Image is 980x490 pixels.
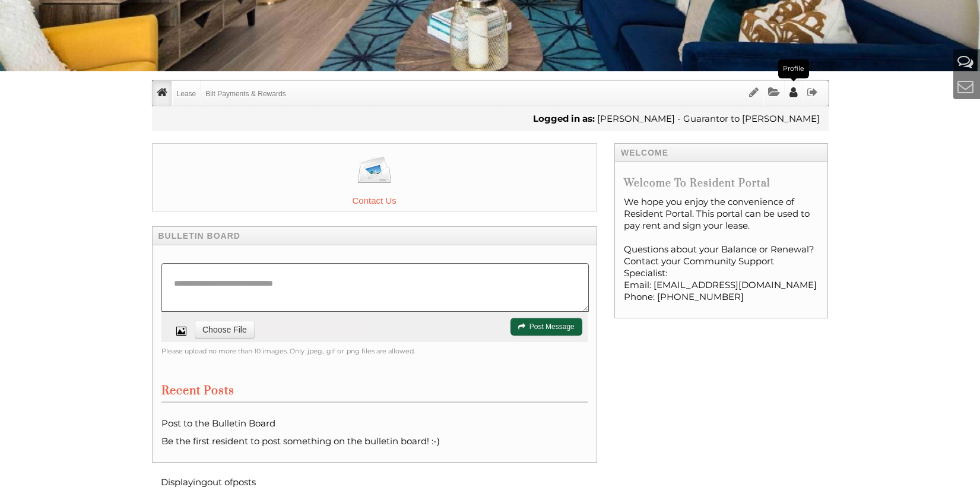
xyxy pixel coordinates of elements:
a: Contact Us [152,143,597,211]
p: Questions about your Balance or Renewal? Contact your Community Support Specialist: Email: [EMAIL... [624,244,819,303]
div: Please upload no more than 10 images. Only .jpeg, .gif or .png files are allowed. [161,345,588,357]
a: Bilt Payments & Rewards [201,81,290,106]
a: Profile [785,81,802,106]
a: Help And Support [957,52,973,71]
span: - Guarantor to [PERSON_NAME] [677,113,820,124]
b: Logged in as: [533,113,595,124]
button: Post Message [510,318,582,336]
span: [PERSON_NAME] [597,113,675,124]
i: Profile [789,87,798,98]
h3: Recent Posts [161,384,588,403]
div: Profile [778,59,809,78]
a: Contact [957,77,973,96]
i: Documents [768,87,780,98]
div: We hope you enjoy the convenience of Resident Portal. This portal can be used to pay rent and sig... [624,196,819,309]
h4: Welcome to Resident Portal [624,177,819,190]
p: Be the first resident to post something on the bulletin board! :-) [161,435,588,447]
a: Documents [764,81,784,106]
textarea: Write a message to your neighbors [161,263,589,312]
span: Contact Us [153,194,597,208]
iframe: Upload Attachment [195,321,373,339]
a: Sign Documents [745,81,763,106]
a: Sign Out [803,81,822,106]
a: Lease [173,81,201,106]
h4: Bulletin Board [152,226,597,245]
p: Post to the Bulletin Board [161,418,588,429]
i: Home [157,87,167,98]
a: Home [153,81,172,106]
i: Sign Documents [749,87,759,98]
i: Sign Out [807,87,818,98]
h4: Welcome [614,143,829,162]
p: Displaying out of posts [161,475,291,490]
